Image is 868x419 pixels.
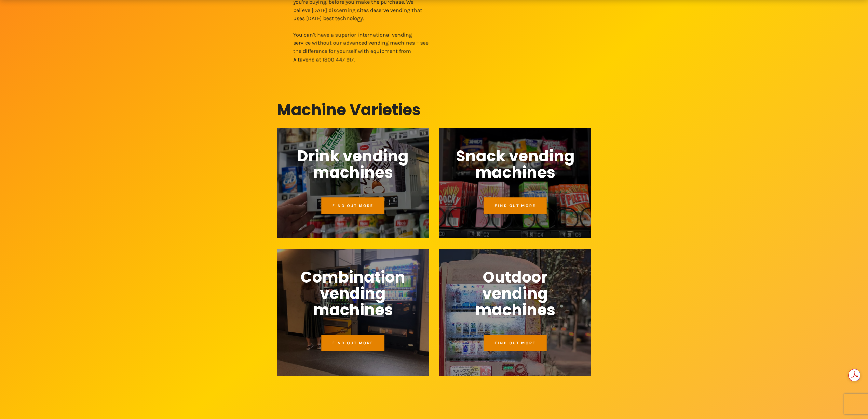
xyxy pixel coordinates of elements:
[484,335,547,351] a: Find out more
[277,102,591,118] h2: Machine Varieties
[332,341,374,345] span: Find out more
[293,269,412,318] span: Combination vending machines
[494,341,536,345] span: Find out more
[332,203,374,208] span: Find out more
[494,203,536,208] span: Find out more
[321,335,384,351] a: Find out more
[321,197,384,214] a: Find out more
[456,269,575,318] span: Outdoor vending machines
[484,197,547,214] a: Find out more
[456,148,575,181] span: Snack vending machines
[293,148,412,181] span: Drink vending machines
